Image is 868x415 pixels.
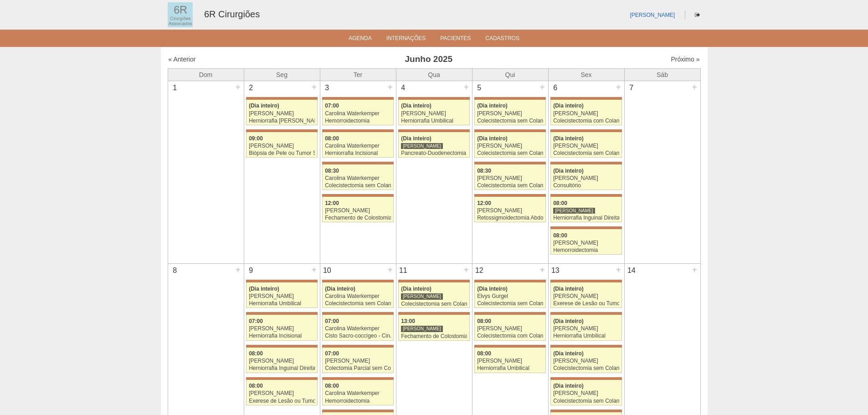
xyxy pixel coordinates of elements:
[325,326,391,332] div: Carolina Waterkemper
[246,315,317,340] a: 07:00 [PERSON_NAME] Herniorrafia Incisional
[474,194,545,197] div: Key: Maria Braido
[322,312,393,315] div: Key: Maria Braido
[401,135,431,142] span: (Dia inteiro)
[553,350,584,357] span: (Dia inteiro)
[398,280,469,282] div: Key: Maria Braido
[244,264,258,277] div: 9
[249,318,263,324] span: 07:00
[234,81,242,93] div: +
[401,118,467,124] div: Herniorrafia Umbilical
[246,132,317,158] a: 09:00 [PERSON_NAME] Biópsia de Pele ou Tumor Superficial
[325,118,391,124] div: Hemorroidectomia
[477,365,543,371] div: Herniorrafia Umbilical
[553,143,619,149] div: [PERSON_NAME]
[249,111,315,117] div: [PERSON_NAME]
[310,81,318,93] div: +
[322,282,393,308] a: (Dia inteiro) Carolina Waterkemper Colecistectomia sem Colangiografia VL
[550,348,621,373] a: (Dia inteiro) [PERSON_NAME] Colecistectomia sem Colangiografia VL
[322,129,393,132] div: Key: Maria Braido
[401,111,467,117] div: [PERSON_NAME]
[168,81,182,95] div: 1
[550,345,621,348] div: Key: Maria Braido
[249,135,263,142] span: 09:00
[320,81,334,95] div: 3
[550,100,621,125] a: (Dia inteiro) [PERSON_NAME] Colecistectomia com Colangiografia VL
[325,111,391,117] div: Carolina Waterkemper
[477,301,543,307] div: Colecistectomia sem Colangiografia VL
[398,312,469,315] div: Key: Maria Braido
[401,333,467,339] div: Fechamento de Colostomia ou Enterostomia
[553,102,584,109] span: (Dia inteiro)
[325,365,391,371] div: Colectomia Parcial sem Colostomia
[325,135,339,142] span: 08:00
[440,35,471,44] a: Pacientes
[398,97,469,100] div: Key: Maria Braido
[474,280,545,282] div: Key: Maria Braido
[322,410,393,412] div: Key: Maria Braido
[401,150,467,156] div: Pancreato-Duodenectomia com Linfadenectomia
[477,215,543,221] div: Retossigmoidectomia Abdominal
[553,301,619,307] div: Exerese de Lesão ou Tumor de Pele
[539,81,546,93] div: +
[249,358,315,364] div: [PERSON_NAME]
[322,197,393,222] a: 12:00 [PERSON_NAME] Fechamento de Colostomia ou Enterostomia
[473,264,487,277] div: 12
[398,315,469,340] a: 13:00 [PERSON_NAME] Fechamento de Colostomia ou Enterostomia
[625,264,639,277] div: 14
[325,398,391,404] div: Hemorroidectomia
[246,280,317,282] div: Key: Maria Braido
[349,35,372,44] a: Agenda
[553,247,619,253] div: Hemorroidectomia
[553,383,584,389] span: (Dia inteiro)
[550,377,621,380] div: Key: Maria Braido
[249,350,263,357] span: 08:00
[473,81,487,95] div: 5
[615,81,622,93] div: +
[322,194,393,197] div: Key: Maria Braido
[401,286,431,292] span: (Dia inteiro)
[550,315,621,340] a: (Dia inteiro) [PERSON_NAME] Herniorrafia Umbilical
[325,383,339,389] span: 08:00
[322,132,393,158] a: 08:00 Carolina Waterkemper Herniorrafia Incisional
[249,365,315,371] div: Herniorrafia Inguinal Direita
[630,12,675,18] a: [PERSON_NAME]
[624,68,700,81] th: Sáb
[249,118,315,124] div: Herniorrafia [PERSON_NAME]
[477,111,543,117] div: [PERSON_NAME]
[396,264,411,277] div: 11
[474,132,545,158] a: (Dia inteiro) [PERSON_NAME] Colecistectomia sem Colangiografia
[472,68,548,81] th: Qui
[322,315,393,340] a: 07:00 Carolina Waterkemper Cisto Sacro-coccígeo - Cirurgia
[322,164,393,190] a: 08:30 Carolina Waterkemper Colecistectomia sem Colangiografia VL
[246,282,317,308] a: (Dia inteiro) [PERSON_NAME] Herniorrafia Umbilical
[246,345,317,348] div: Key: Maria Braido
[325,301,391,307] div: Colecistectomia sem Colangiografia VL
[550,226,621,229] div: Key: Maria Braido
[550,197,621,222] a: 08:00 [PERSON_NAME] Herniorrafia Inguinal Direita
[615,264,622,276] div: +
[325,168,339,174] span: 08:30
[249,390,315,396] div: [PERSON_NAME]
[477,358,543,364] div: [PERSON_NAME]
[485,35,519,44] a: Cadastros
[549,264,563,277] div: 13
[553,358,619,364] div: [PERSON_NAME]
[462,81,470,93] div: +
[396,81,411,95] div: 4
[246,377,317,380] div: Key: Maria Braido
[550,97,621,100] div: Key: Maria Braido
[477,208,543,214] div: [PERSON_NAME]
[691,81,699,93] div: +
[553,398,619,404] div: Colecistectomia sem Colangiografia
[401,102,431,109] span: (Dia inteiro)
[539,264,546,276] div: +
[325,333,391,339] div: Cisto Sacro-coccígeo - Cirurgia
[474,164,545,190] a: 08:30 [PERSON_NAME] Colecistectomia sem Colangiografia VL
[398,282,469,308] a: (Dia inteiro) [PERSON_NAME] Colecistectomia sem Colangiografia
[246,100,317,125] a: (Dia inteiro) [PERSON_NAME] Herniorrafia [PERSON_NAME]
[249,326,315,332] div: [PERSON_NAME]
[322,100,393,125] a: 07:00 Carolina Waterkemper Hemorroidectomia
[474,345,545,348] div: Key: Maria Braido
[401,143,443,149] div: [PERSON_NAME]
[477,333,543,339] div: Colecistectomia com Colangiografia VL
